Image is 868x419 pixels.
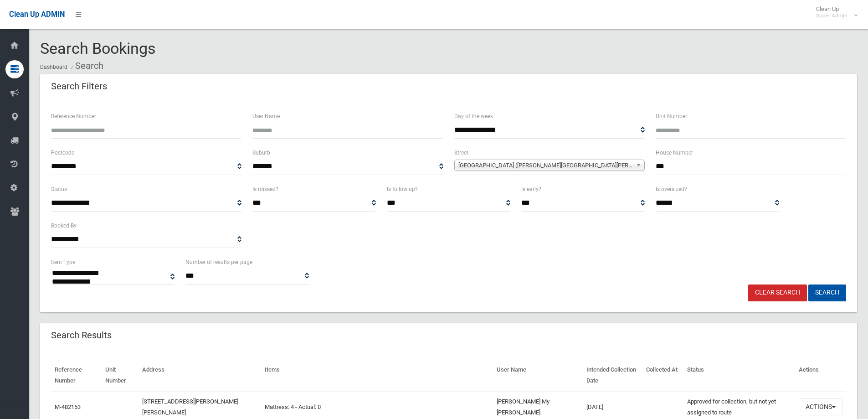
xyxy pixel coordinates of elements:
th: Actions [795,360,846,391]
label: House Number [656,148,693,158]
span: Clean Up ADMIN [9,10,65,19]
th: Address [139,360,261,391]
header: Search Filters [40,78,118,95]
label: Status [51,184,67,194]
th: Intended Collection Date [583,360,642,391]
span: Clean Up [812,5,857,19]
a: [STREET_ADDRESS][PERSON_NAME][PERSON_NAME] [142,398,238,416]
button: Actions [799,398,842,415]
label: Postcode [51,148,74,158]
label: Unit Number [656,111,687,121]
span: [GEOGRAPHIC_DATA] ([PERSON_NAME][GEOGRAPHIC_DATA][PERSON_NAME]) [458,160,632,171]
a: Dashboard [40,64,67,70]
label: Suburb [252,148,270,158]
a: Clear Search [748,285,807,301]
header: Search Results [40,326,123,344]
th: Collected At [642,360,683,391]
span: Search Bookings [40,39,156,57]
th: Reference Number [51,360,102,391]
th: Unit Number [102,360,139,391]
a: M-482153 [55,403,81,410]
label: Day of the week [454,111,493,121]
label: User Name [252,111,280,121]
label: Street [454,148,468,158]
label: Booked By [51,221,77,231]
label: Item Type [51,257,75,267]
button: Search [808,285,846,301]
th: Items [261,360,493,391]
label: Reference Number [51,111,96,121]
label: Is early? [521,184,541,194]
label: Is follow up? [387,184,418,194]
small: Super Admin [816,12,847,19]
th: Status [683,360,795,391]
th: User Name [493,360,583,391]
label: Number of results per page [185,257,252,267]
li: Search [69,57,103,74]
label: Is missed? [252,184,278,194]
label: Is oversized? [656,184,687,194]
